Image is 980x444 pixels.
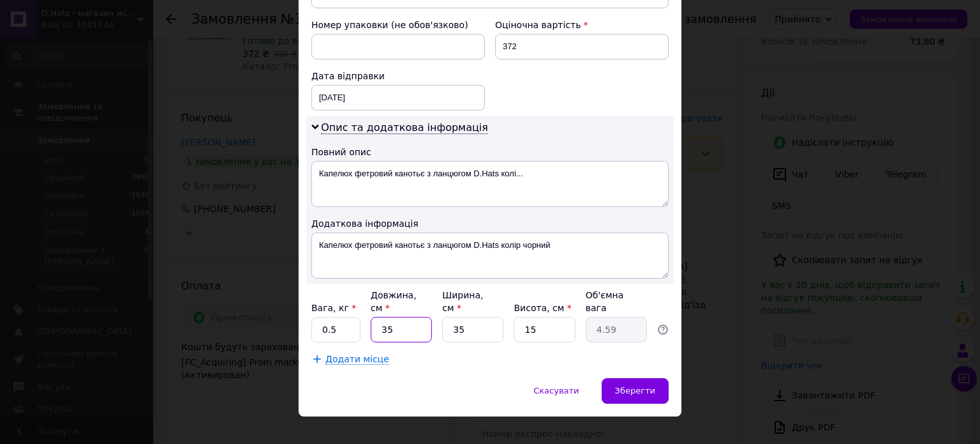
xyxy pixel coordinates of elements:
[311,217,669,230] div: Додаткова інформація
[586,289,647,314] div: Об'ємна вага
[371,290,417,313] label: Довжина, см
[311,233,669,279] textarea: Капелюх фетровий канотьє з ланцюгом D.Hats колір чорний
[311,303,356,313] label: Вага, кг
[311,70,485,82] div: Дата відправки
[311,161,669,207] textarea: Капелюх фетровий канотьє з ланцюгом D.Hats колі...
[321,121,488,134] span: Опис та додаткова інформація
[442,290,483,313] label: Ширина, см
[615,386,655,395] span: Зберегти
[325,354,389,365] span: Додати місце
[311,19,485,31] div: Номер упаковки (не обов'язково)
[514,303,571,313] label: Висота, см
[311,146,669,158] div: Повний опис
[533,386,579,395] span: Скасувати
[495,19,669,31] div: Оціночна вартість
